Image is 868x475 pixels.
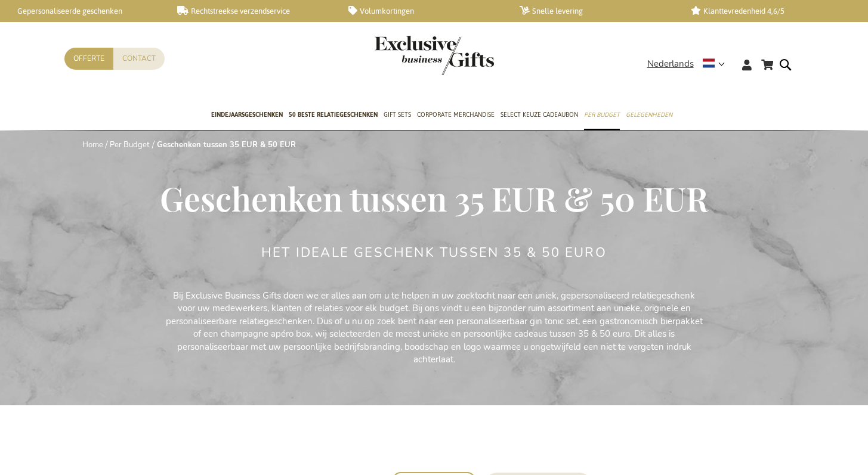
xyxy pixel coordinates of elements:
a: Volumkortingen [348,6,501,16]
a: Snelle levering [520,6,672,16]
a: Contact [113,48,165,70]
span: 50 beste relatiegeschenken [289,108,378,121]
span: Per Budget [584,108,620,121]
span: Select Keuze Cadeaubon [501,108,578,121]
span: Gift Sets [384,108,411,121]
a: Per Budget [110,139,150,150]
a: Gepersonaliseerde geschenken [6,6,158,16]
a: Home [82,139,103,150]
a: store logo [375,36,434,75]
a: Rechtstreekse verzendservice [177,6,329,16]
span: Nederlands [647,57,694,71]
div: Nederlands [647,57,733,71]
span: Eindejaarsgeschenken [211,108,283,121]
a: Offerte [64,48,113,70]
a: Klanttevredenheid 4,6/5 [691,6,843,16]
p: Bij Exclusive Business Gifts doen we er alles aan om u te helpen in uw zoektocht naar een uniek, ... [166,290,703,367]
span: Geschenken tussen 35 EUR & 50 EUR [160,176,708,220]
span: Corporate Merchandise [417,108,495,121]
img: Exclusive Business gifts logo [375,36,494,75]
span: Gelegenheden [626,108,672,121]
strong: Geschenken tussen 35 EUR & 50 EUR [157,139,296,150]
h2: Het ideale geschenk tussen 35 & 50 euro [261,246,607,260]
